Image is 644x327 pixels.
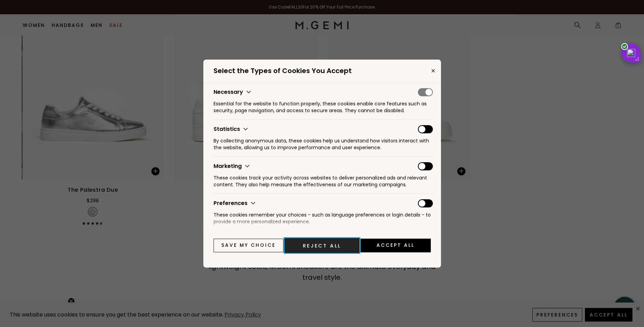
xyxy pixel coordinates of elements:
p: By collecting anonymous data, these cookies help us understand how visitors interact with the web... [214,137,433,151]
span: Preferences [214,200,247,207]
button: Close [430,68,436,73]
span: Marketing [214,162,242,170]
p: These cookies track your activity across websites to deliver personalized ads and relevant conten... [214,174,433,188]
button: Reject All [285,238,359,253]
button: Show analytics cookies [241,126,250,133]
p: Essential for the website to function properly, these cookies enable core features such as securi... [214,100,433,114]
span: Statistics [214,125,240,133]
span: Necessary [214,88,243,96]
button: Show strict cookies [244,89,253,96]
button: Accept All [361,239,431,252]
p: Select the Types of Cookies You Accept [203,66,441,83]
p: These cookies remember your choices - such as language preferences or login details - to provide ... [214,211,433,225]
button: Show marketing cookies [243,163,252,170]
button: Show functionality cookies [249,200,257,207]
button: Save my choice [214,239,284,252]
